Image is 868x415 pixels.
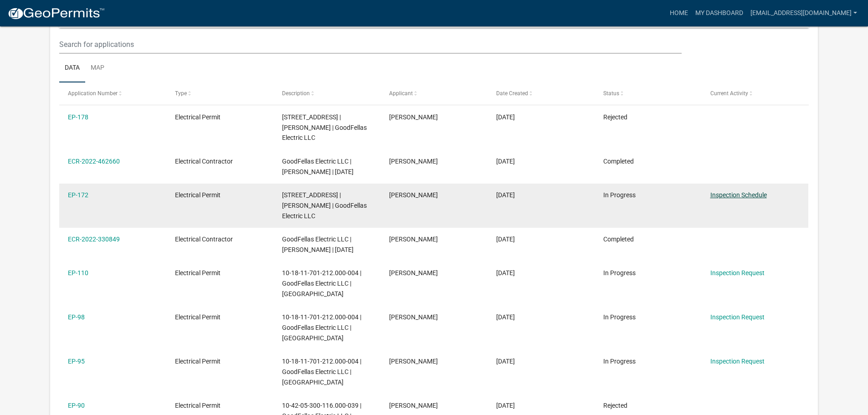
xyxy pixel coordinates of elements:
[603,90,619,97] span: Status
[59,35,681,54] input: Search for applications
[747,5,861,22] a: [EMAIL_ADDRESS][DOMAIN_NAME]
[488,82,595,104] datatable-header-cell: Date Created
[389,358,438,365] span: Salvatore Silvano
[175,90,187,97] span: Type
[68,191,88,199] a: EP-172
[603,313,636,321] span: In Progress
[175,191,221,199] span: Electrical Permit
[68,269,88,277] a: EP-110
[603,113,627,121] span: Rejected
[282,236,354,253] span: GoodFellas Electric LLC | Salvatore Silvano | 12/31/2024
[710,191,767,199] a: Inspection Schedule
[701,82,808,104] datatable-header-cell: Current Activity
[175,402,221,409] span: Electrical Permit
[282,191,367,220] span: 1155 START RD 62 | Salvatore Silvano | GoodFellas Electric LLC
[666,5,692,22] a: Home
[496,191,515,199] span: 08/12/2025
[710,313,765,321] a: Inspection Request
[710,358,765,365] a: Inspection Request
[175,358,221,365] span: Electrical Permit
[603,358,636,365] span: In Progress
[496,158,515,165] span: 08/12/2025
[68,158,120,165] a: ECR-2022-462660
[166,82,273,104] datatable-header-cell: Type
[282,313,361,342] span: 10-18-11-701-212.000-004 | GoodFellas Electric LLC | DEPOT STREET0
[496,269,515,277] span: 10/14/2024
[389,158,438,165] span: Salvatore Silvano
[175,113,221,121] span: Electrical Permit
[603,236,634,243] span: Completed
[496,358,515,365] span: 08/09/2024
[389,90,413,97] span: Applicant
[603,191,636,199] span: In Progress
[273,82,380,104] datatable-header-cell: Description
[389,269,438,277] span: Salvatore Silvano
[389,113,438,121] span: Salvatore Silvano
[175,269,221,277] span: Electrical Permit
[68,402,85,409] a: EP-90
[496,113,515,121] span: 09/15/2025
[68,90,118,97] span: Application Number
[175,158,233,165] span: Electrical Contractor
[68,358,85,365] a: EP-95
[175,236,233,243] span: Electrical Contractor
[282,358,361,386] span: 10-18-11-701-212.000-004 | GoodFellas Electric LLC | DEPOT STREET0
[68,236,120,243] a: ECR-2022-330849
[603,402,627,409] span: Rejected
[59,82,166,104] datatable-header-cell: Application Number
[603,269,636,277] span: In Progress
[710,90,748,97] span: Current Activity
[175,313,221,321] span: Electrical Permit
[710,269,765,277] a: Inspection Request
[603,158,634,165] span: Completed
[68,113,88,121] a: EP-178
[380,82,488,104] datatable-header-cell: Applicant
[389,191,438,199] span: Salvatore Silvano
[692,5,747,22] a: My Dashboard
[389,402,438,409] span: Salvatore Silvano
[496,402,515,409] span: 07/08/2024
[496,90,528,97] span: Date Created
[85,54,110,83] a: Map
[389,313,438,321] span: Salvatore Silvano
[59,54,85,83] a: Data
[389,236,438,243] span: Salvatore Silvano
[282,113,367,142] span: 2109 SPRING RIDGE CT | Salvatore Silvano | GoodFellas Electric LLC
[282,158,354,175] span: GoodFellas Electric LLC | Salvatore Silvano | 06/30/2026
[282,269,361,297] span: 10-18-11-701-212.000-004 | GoodFellas Electric LLC | DEPOT STREET0
[594,82,701,104] datatable-header-cell: Status
[68,313,85,321] a: EP-98
[282,90,310,97] span: Description
[496,236,515,243] span: 11/01/2024
[496,313,515,321] span: 08/27/2024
